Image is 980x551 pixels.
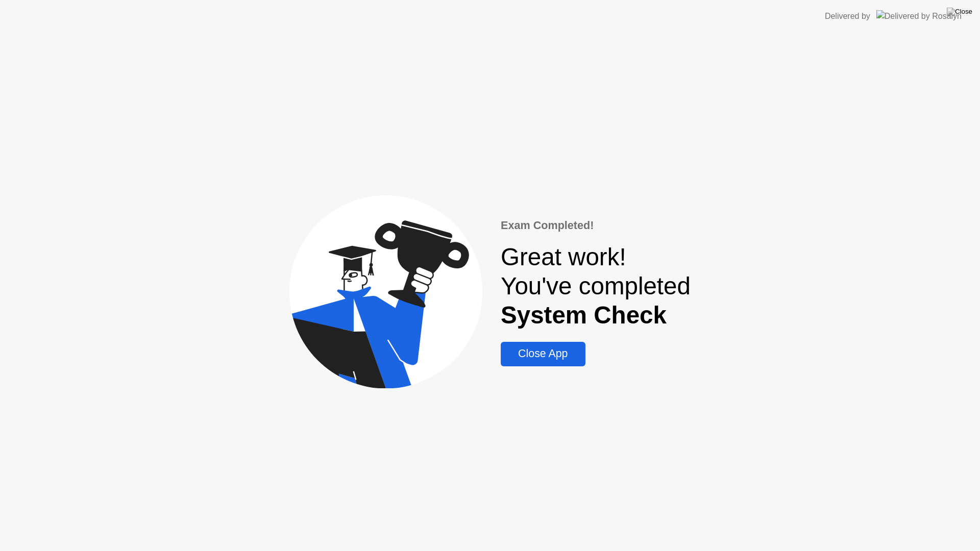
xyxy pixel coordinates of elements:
[947,8,972,16] img: Close
[504,347,582,360] div: Close App
[501,217,691,234] div: Exam Completed!
[876,10,962,22] img: Delivered by Rosalyn
[501,242,691,330] div: Great work! You've completed
[501,342,585,366] button: Close App
[825,10,870,22] div: Delivered by
[501,302,667,329] b: System Check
